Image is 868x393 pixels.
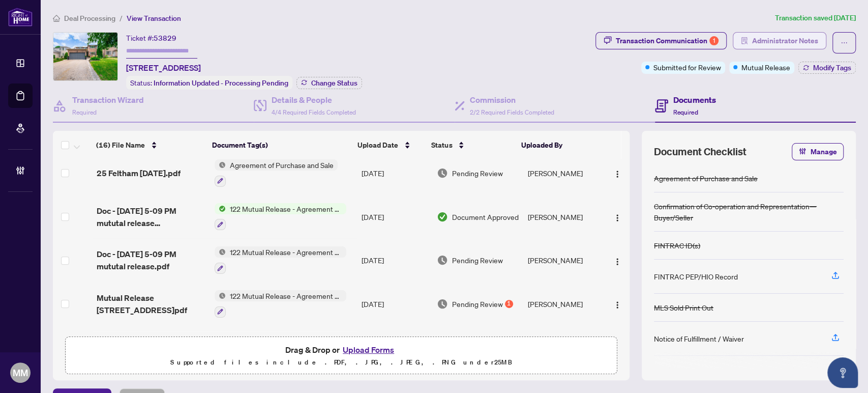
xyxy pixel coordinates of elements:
button: Status IconAgreement of Purchase and Sale [215,159,338,187]
img: Logo [613,301,621,309]
button: Modify Tags [798,62,856,74]
button: Upload Forms [340,343,397,356]
span: 2/2 Required Fields Completed [470,108,554,116]
button: Status Icon122 Mutual Release - Agreement of Purchase and Sale [215,290,346,318]
span: 4/4 Required Fields Completed [272,108,356,116]
span: Modify Tags [813,64,851,71]
th: (16) File Name [92,131,208,159]
button: Administrator Notes [733,32,826,49]
td: [DATE] [357,238,432,282]
td: [PERSON_NAME] [524,151,604,195]
span: 122 Mutual Release - Agreement of Purchase and Sale [226,290,346,301]
span: Drag & Drop orUpload FormsSupported files include .PDF, .JPG, .JPEG, .PNG under25MB [66,337,617,375]
img: Logo [613,214,621,222]
th: Status [427,131,517,159]
td: [PERSON_NAME] [524,326,604,370]
span: Change Status [311,79,357,87]
span: Status [431,139,452,151]
button: Manage [792,143,844,160]
span: home [53,15,60,22]
button: Open asap [827,357,858,388]
div: Notice of Fulfillment / Waiver [654,333,744,344]
span: Document Checklist [654,145,746,159]
span: 122 Mutual Release - Agreement of Purchase and Sale [226,203,346,214]
span: Mutual Release [741,62,790,73]
img: Document Status [437,211,448,222]
span: View Transaction [127,14,181,23]
span: Required [72,108,97,116]
div: Agreement of Purchase and Sale [654,173,758,184]
div: Confirmation of Co-operation and Representation—Buyer/Seller [654,201,844,223]
span: Pending Review [452,167,503,179]
span: Pending Review [452,298,503,310]
img: IMG-N12264314_1.jpg [53,33,117,80]
td: [DATE] [357,282,432,326]
td: [DATE] [357,195,432,239]
button: Logo [609,209,625,225]
li: / [119,12,123,24]
span: 25 Feltham [DATE].pdf [97,167,181,179]
h4: Commission [470,94,554,106]
img: Document Status [437,298,448,310]
span: 122 Mutual Release - Agreement of Purchase and Sale [226,246,346,258]
td: [PERSON_NAME] [524,238,604,282]
span: [STREET_ADDRESS] [126,62,201,74]
th: Document Tag(s) [208,131,353,159]
span: Upload Date [357,139,398,151]
span: Manage [811,144,837,160]
span: Required [673,108,698,116]
td: [DATE] [357,326,432,370]
span: Document Approved [452,211,519,222]
img: Logo [613,170,621,178]
span: MM [13,366,28,380]
h4: Documents [673,94,715,106]
button: Change Status [296,77,362,89]
div: MLS Sold Print Out [654,302,713,313]
h4: Transaction Wizard [72,94,144,106]
td: [DATE] [357,151,432,195]
div: Transaction Communication [616,33,719,49]
img: Status Icon [215,203,226,214]
span: 53829 [154,34,176,43]
img: Status Icon [215,246,226,258]
span: solution [741,37,748,44]
span: Drag & Drop or [285,343,397,356]
div: 1 [709,36,719,45]
img: Status Icon [215,159,226,171]
span: Information Updated - Processing Pending [154,78,288,88]
span: Submitted for Review [653,62,721,73]
span: Pending Review [452,255,503,266]
td: [PERSON_NAME] [524,282,604,326]
img: logo [8,8,33,26]
button: Logo [609,252,625,268]
div: FINTRAC ID(s) [654,240,700,251]
span: (16) File Name [96,139,145,151]
div: Status: [126,76,292,90]
div: FINTRAC PEP/HIO Record [654,271,738,282]
span: Agreement of Purchase and Sale [226,159,338,171]
span: Administrator Notes [752,33,818,49]
button: Transaction Communication1 [595,32,727,49]
span: Doc - [DATE] 5-09 PM mututal release.pdf [97,248,206,272]
span: ellipsis [841,39,848,46]
p: Supported files include .PDF, .JPG, .JPEG, .PNG under 25 MB [72,356,611,369]
button: Status Icon122 Mutual Release - Agreement of Purchase and Sale [215,203,346,231]
img: Document Status [437,255,448,266]
div: 1 [505,300,513,308]
span: Deal Processing [64,14,115,23]
th: Upload Date [353,131,427,159]
div: Ticket #: [126,32,176,44]
article: Transaction saved [DATE] [775,12,856,24]
button: Logo [609,165,625,181]
img: Document Status [437,167,448,179]
th: Uploaded By [517,131,596,159]
span: Doc - [DATE] 5-09 PM mututal release EXECUTED.pdf [97,205,206,229]
button: Logo [609,296,625,312]
button: Status Icon122 Mutual Release - Agreement of Purchase and Sale [215,246,346,274]
td: [PERSON_NAME] [524,195,604,239]
h4: Details & People [272,94,356,106]
span: Mutual Release [STREET_ADDRESS]pdf [97,292,206,316]
img: Status Icon [215,290,226,301]
img: Logo [613,258,621,266]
